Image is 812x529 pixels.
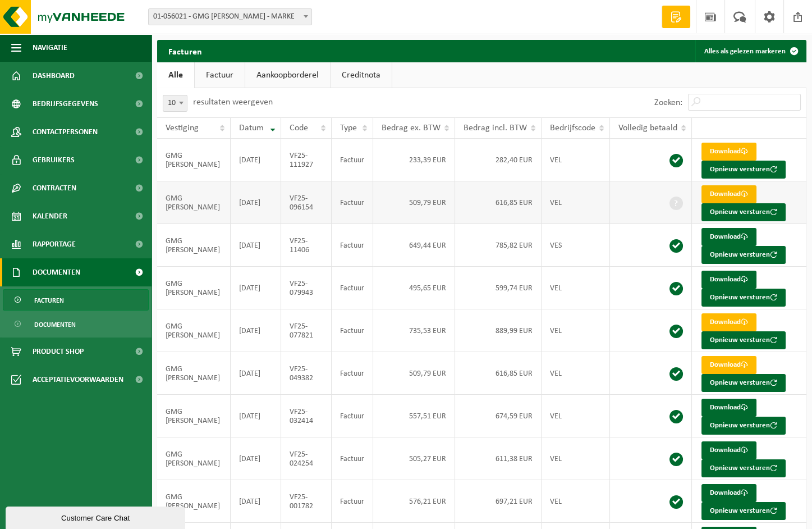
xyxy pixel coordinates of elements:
[157,267,231,309] td: GMG [PERSON_NAME]
[157,181,231,224] td: GMG [PERSON_NAME]
[3,313,149,335] a: Documenten
[33,118,98,146] span: Contactpersonen
[332,395,373,437] td: Factuur
[33,230,76,258] span: Rapportage
[701,161,786,179] button: Opnieuw versturen
[332,480,373,523] td: Factuur
[455,395,542,437] td: 674,59 EUR
[701,441,756,459] a: Download
[542,267,610,309] td: VEL
[3,289,149,311] a: Facturen
[455,224,542,267] td: 785,82 EUR
[701,459,786,477] button: Opnieuw versturen
[332,139,373,181] td: Factuur
[281,309,331,352] td: VF25-077821
[231,437,281,480] td: [DATE]
[157,309,231,352] td: GMG [PERSON_NAME]
[332,181,373,224] td: Factuur
[373,224,455,267] td: 649,44 EUR
[332,352,373,395] td: Factuur
[231,395,281,437] td: [DATE]
[455,309,542,352] td: 889,99 EUR
[157,40,213,62] h2: Facturen
[33,174,76,202] span: Contracten
[6,504,187,529] iframe: chat widget
[542,395,610,437] td: VEL
[701,185,756,203] a: Download
[157,395,231,437] td: GMG [PERSON_NAME]
[281,224,331,267] td: VF25-11406
[701,399,756,417] a: Download
[34,314,76,335] span: Documenten
[542,480,610,523] td: VEL
[195,62,245,88] a: Factuur
[701,289,786,307] button: Opnieuw versturen
[455,181,542,224] td: 616,85 EUR
[455,352,542,395] td: 616,85 EUR
[33,338,84,366] span: Product Shop
[542,437,610,480] td: VEL
[148,8,312,25] span: 01-056021 - GMG LUCAS ZEEFDRUK - MARKE
[33,258,80,286] span: Documenten
[455,437,542,480] td: 611,38 EUR
[464,124,527,133] span: Bedrag incl. BTW
[701,203,786,221] button: Opnieuw versturen
[701,246,786,264] button: Opnieuw versturen
[281,139,331,181] td: VF25-111927
[373,480,455,523] td: 576,21 EUR
[157,139,231,181] td: GMG [PERSON_NAME]
[701,331,786,349] button: Opnieuw versturen
[373,181,455,224] td: 509,79 EUR
[701,484,756,502] a: Download
[157,224,231,267] td: GMG [PERSON_NAME]
[193,98,273,107] label: resultaten weergeven
[455,480,542,523] td: 697,21 EUR
[33,146,75,174] span: Gebruikers
[33,202,67,230] span: Kalender
[281,480,331,523] td: VF25-001782
[231,224,281,267] td: [DATE]
[373,395,455,437] td: 557,51 EUR
[33,34,67,62] span: Navigatie
[382,124,441,133] span: Bedrag ex. BTW
[239,124,264,133] span: Datum
[654,98,682,107] label: Zoeken:
[33,62,75,90] span: Dashboard
[701,502,786,520] button: Opnieuw versturen
[542,181,610,224] td: VEL
[542,224,610,267] td: VES
[163,95,187,111] span: 10
[281,267,331,309] td: VF25-079943
[33,90,98,118] span: Bedrijfsgegevens
[331,62,392,88] a: Creditnota
[701,313,756,331] a: Download
[281,352,331,395] td: VF25-049382
[34,290,64,311] span: Facturen
[332,224,373,267] td: Factuur
[701,143,756,161] a: Download
[542,352,610,395] td: VEL
[701,271,756,289] a: Download
[157,62,194,88] a: Alle
[701,356,756,374] a: Download
[281,437,331,480] td: VF25-024254
[373,309,455,352] td: 735,53 EUR
[373,437,455,480] td: 505,27 EUR
[618,124,677,133] span: Volledig betaald
[455,267,542,309] td: 599,74 EUR
[542,309,610,352] td: VEL
[695,40,805,62] button: Alles als gelezen markeren
[245,62,330,88] a: Aankoopborderel
[340,124,357,133] span: Type
[701,417,786,435] button: Opnieuw versturen
[231,267,281,309] td: [DATE]
[701,228,756,246] a: Download
[332,267,373,309] td: Factuur
[231,352,281,395] td: [DATE]
[33,366,123,394] span: Acceptatievoorwaarden
[281,181,331,224] td: VF25-096154
[373,267,455,309] td: 495,65 EUR
[332,437,373,480] td: Factuur
[550,124,595,133] span: Bedrijfscode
